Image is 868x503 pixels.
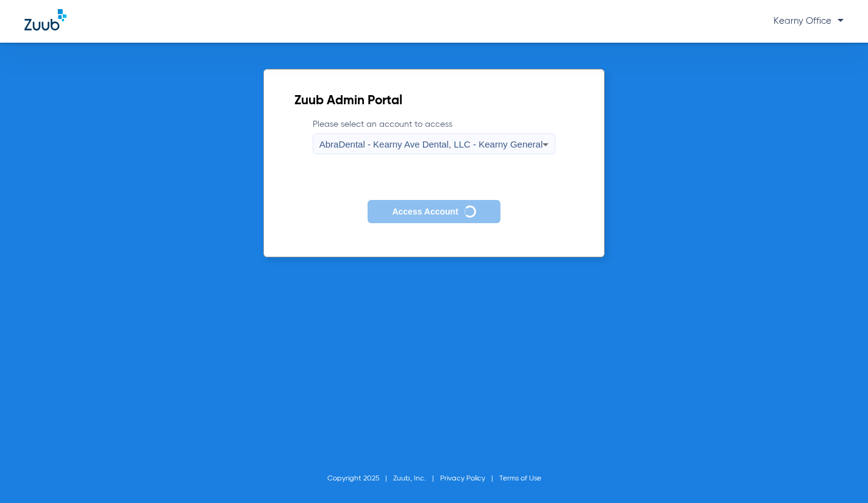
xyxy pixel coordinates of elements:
[24,9,66,30] img: Zuub Logo
[327,473,393,485] li: Copyright 2025
[392,207,458,216] span: Access Account
[313,118,556,154] label: Please select an account to access
[774,16,844,26] span: Kearny Office
[440,475,485,482] a: Privacy Policy
[294,95,574,107] h2: Zuub Admin Portal
[368,200,500,224] button: Access Account
[393,473,440,485] li: Zuub, Inc.
[499,475,541,482] a: Terms of Use
[319,139,543,149] span: AbraDental - Kearny Ave Dental, LLC - Kearny General
[807,444,868,503] iframe: Chat Widget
